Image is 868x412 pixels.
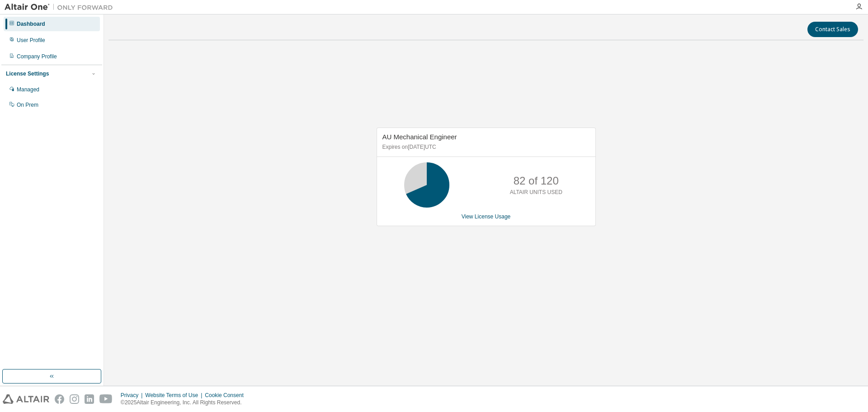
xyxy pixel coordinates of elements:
img: instagram.svg [70,394,79,404]
p: ALTAIR UNITS USED [510,189,562,196]
img: Altair One [5,3,118,12]
div: Managed [17,86,39,93]
div: User Profile [17,37,45,44]
p: © 2025 Altair Engineering, Inc. All Rights Reserved. [121,399,249,407]
p: 82 of 120 [514,173,559,189]
span: AU Mechanical Engineer [382,133,457,141]
img: youtube.svg [99,394,113,404]
div: Dashboard [17,20,45,28]
img: altair_logo.svg [3,394,49,404]
a: View License Usage [462,213,511,220]
div: Company Profile [17,53,57,60]
div: Cookie Consent [205,392,249,399]
p: Expires on [DATE] UTC [382,143,588,151]
div: Website Terms of Use [145,392,205,399]
div: On Prem [17,101,38,109]
img: linkedin.svg [85,394,94,404]
img: facebook.svg [55,394,64,404]
div: Privacy [121,392,145,399]
button: Contact Sales [807,22,858,37]
div: License Settings [6,70,49,77]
